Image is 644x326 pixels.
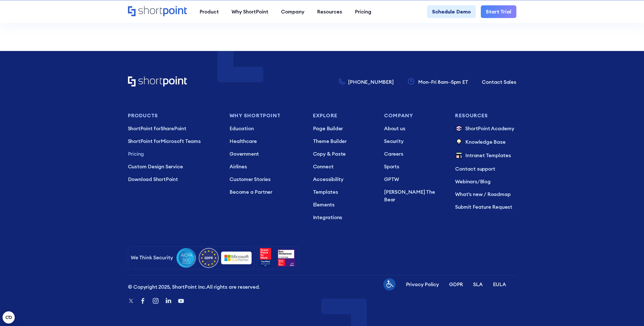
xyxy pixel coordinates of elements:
[128,137,220,145] a: ShortPoint forMicrosoft Teams
[465,138,505,146] p: Knowledge Base
[229,175,303,183] a: Customer Stories
[275,5,311,18] a: Company
[313,113,374,118] h3: Explore
[229,163,303,170] p: Airlines
[128,113,220,118] h3: Products
[128,137,220,145] p: Microsoft Teams
[313,201,374,208] a: Elements
[313,150,374,158] a: Copy & Paste
[128,163,220,170] p: Custom Design Service
[482,78,516,86] a: Contact Sales
[128,150,220,158] a: Pricing
[384,113,445,118] h3: Company
[313,125,374,132] a: Page Builder
[313,137,374,145] a: Theme Builder
[473,281,483,288] a: SLA
[455,152,516,160] a: Intranet Templates
[355,8,371,15] div: Pricing
[281,8,304,15] div: Company
[229,188,303,196] p: Become a Partner
[427,5,476,18] a: Schedule Demo
[384,150,445,158] a: Careers
[128,175,220,183] a: Download ShortPoint
[384,137,445,145] a: Security
[311,5,349,18] a: Resources
[384,175,445,183] a: GPTW
[480,178,490,185] a: Blog
[418,78,468,86] p: Mon–Fri 8am–5pm ET
[553,267,644,326] iframe: Chat Widget
[313,175,374,183] a: Accessibility
[349,5,378,18] a: Pricing
[384,188,445,203] a: [PERSON_NAME] The Bear
[128,125,161,132] span: ShortPoint for
[229,113,303,118] h3: Why Shortpoint
[384,125,445,132] a: About us
[193,5,225,18] a: Product
[164,297,172,305] a: Linkedin
[128,76,187,87] a: Home
[152,297,159,305] a: Instagram
[229,137,303,145] a: Healthcare
[481,5,516,18] a: Start Trial
[313,188,374,196] a: Templates
[128,138,161,144] span: ShortPoint for
[465,125,514,133] p: ShortPoint Academy
[465,152,511,160] p: Intranet Templates
[455,190,516,198] a: What's new / Roadmap
[128,284,206,290] span: © Copyright 2025, ShortPoint Inc.
[553,267,644,326] div: Widget pro chat
[200,8,219,15] div: Product
[455,165,516,173] a: Contact support
[128,125,220,132] a: ShortPoint forSharePoint
[339,78,393,86] a: [PHONE_NUMBER]
[493,281,506,288] a: EULA
[177,297,185,305] a: Youtube
[406,281,439,288] a: Privacy Policy
[313,163,374,170] a: Connect
[455,125,516,133] a: ShortPoint Academy
[455,178,477,185] a: Webinars
[139,297,147,305] a: Facebook
[3,311,15,323] button: Open CMP widget
[128,6,187,17] a: Home
[455,138,516,146] a: Knowledge Base
[128,283,260,291] p: All rights are reserved.
[455,203,516,211] a: Submit Feature Request
[128,298,134,305] a: Twitter
[449,281,463,288] a: GDPR
[225,5,275,18] a: Why ShortPoint
[229,150,303,158] a: Government
[455,178,516,185] p: /
[313,214,374,221] a: Integrations
[229,125,303,132] a: Education
[384,163,445,170] a: Sports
